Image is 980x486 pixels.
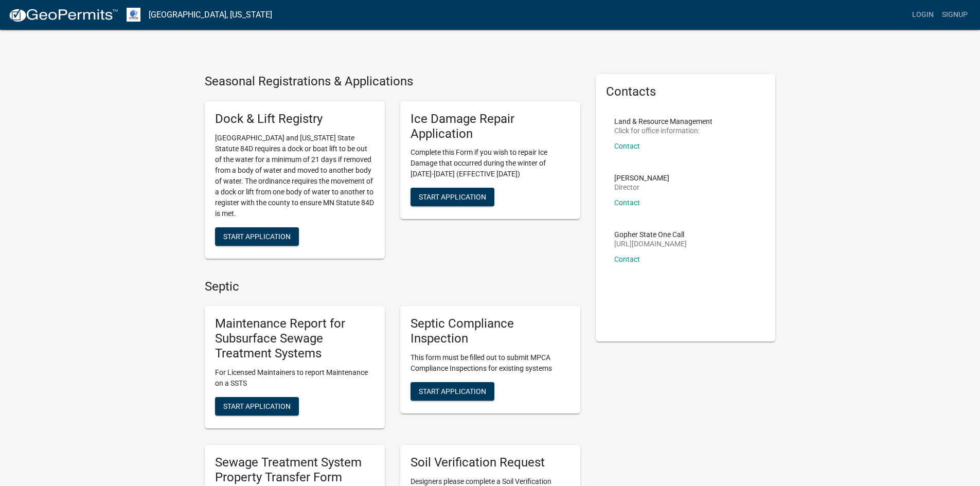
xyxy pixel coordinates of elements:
h5: Sewage Treatment System Property Transfer Form [215,455,375,485]
button: Start Application [215,397,299,416]
p: [GEOGRAPHIC_DATA] and [US_STATE] State Statute 84D requires a dock or boat lift to be out of the ... [215,133,375,219]
h5: Septic Compliance Inspection [411,316,570,346]
p: [PERSON_NAME] [614,174,669,182]
span: Start Application [419,193,486,201]
p: Director [614,184,669,191]
span: Start Application [419,387,486,395]
h5: Contacts [606,84,765,99]
p: For Licensed Maintainers to report Maintenance on a SSTS [215,367,375,389]
h5: Maintenance Report for Subsurface Sewage Treatment Systems [215,316,375,361]
p: Gopher State One Call [614,231,687,238]
h5: Ice Damage Repair Application [411,112,570,141]
h4: Seasonal Registrations & Applications [205,74,580,89]
a: Contact [614,199,640,207]
a: Contact [614,255,640,263]
h4: Septic [205,279,580,294]
button: Start Application [215,227,299,246]
span: Start Application [223,232,291,240]
p: Click for office information: [614,127,712,134]
button: Start Application [411,382,494,401]
button: Start Application [411,188,494,206]
p: [URL][DOMAIN_NAME] [614,240,687,247]
h5: Soil Verification Request [411,455,570,470]
a: Signup [938,5,972,25]
p: Land & Resource Management [614,118,712,125]
a: [GEOGRAPHIC_DATA], [US_STATE] [149,6,272,24]
p: This form must be filled out to submit MPCA Compliance Inspections for existing systems [411,352,570,374]
img: Otter Tail County, Minnesota [127,8,140,22]
span: Start Application [223,402,291,410]
h5: Dock & Lift Registry [215,112,375,127]
a: Contact [614,142,640,150]
a: Login [908,5,938,25]
p: Complete this Form if you wish to repair Ice Damage that occurred during the winter of [DATE]-[DA... [411,147,570,179]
